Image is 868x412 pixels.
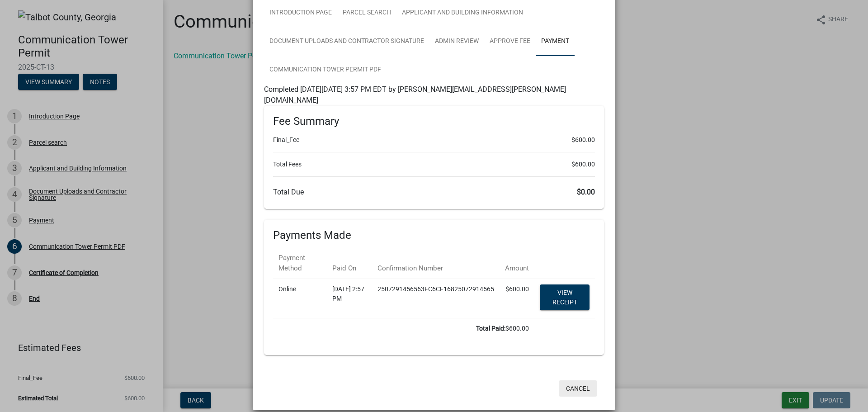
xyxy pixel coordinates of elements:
[476,325,505,332] b: Total Paid:
[327,279,372,318] td: [DATE] 2:57 PM
[536,27,575,56] a: Payment
[264,85,566,104] span: Completed [DATE][DATE] 3:57 PM EDT by [PERSON_NAME][EMAIL_ADDRESS][PERSON_NAME][DOMAIN_NAME]
[273,135,595,145] li: Final_Fee
[273,188,595,196] h6: Total Due
[429,27,484,56] a: Admin Review
[273,115,595,128] h6: Fee Summary
[571,135,595,145] span: $600.00
[372,247,500,279] th: Confirmation Number
[577,188,595,196] span: $0.00
[273,247,327,279] th: Payment Method
[372,279,500,318] td: 2507291456563FC6CF16825072914565
[264,27,429,56] a: Document Uploads and Contractor Signature
[327,247,372,279] th: Paid On
[559,380,597,397] button: Cancel
[273,279,327,318] td: Online
[273,318,534,339] td: $600.00
[273,229,595,242] h6: Payments Made
[500,247,534,279] th: Amount
[484,27,536,56] a: Approve Fee
[571,160,595,169] span: $600.00
[540,284,590,310] a: View receipt
[500,279,534,318] td: $600.00
[264,56,387,85] a: Communication Tower Permit PDF
[273,160,595,169] li: Total Fees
